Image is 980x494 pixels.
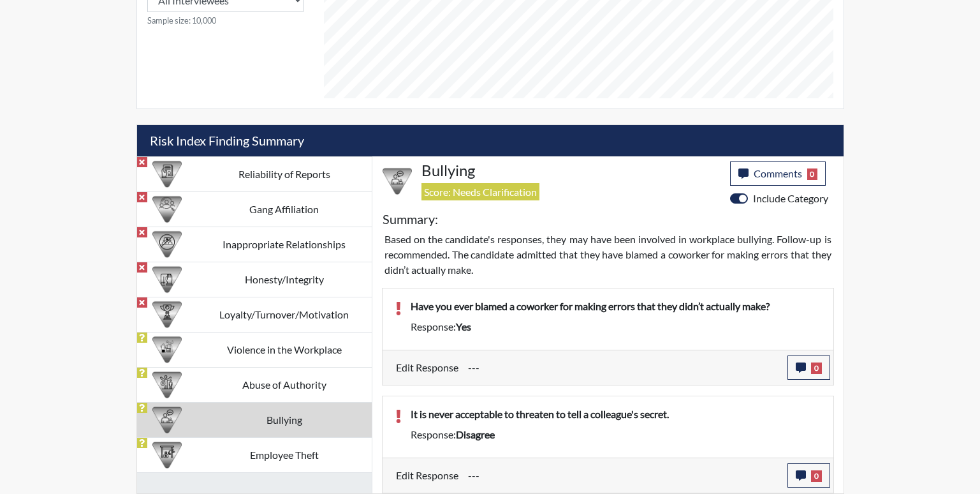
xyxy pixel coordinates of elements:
[197,332,372,367] td: Violence in the Workplace
[754,167,802,179] span: Comments
[152,440,182,470] img: CATEGORY%20ICON-07.58b65e52.png
[152,160,182,189] img: CATEGORY%20ICON-20.4a32fe39.png
[152,265,182,294] img: CATEGORY%20ICON-11.a5f294f4.png
[401,319,830,334] div: Response:
[421,161,720,180] h4: Bullying
[421,183,539,200] span: Score: Needs Clarification
[383,211,438,227] h5: Summary:
[456,320,471,333] span: yes
[730,161,826,186] button: Comments0
[458,463,787,488] div: Update the test taker's response, the change might impact the score
[401,427,830,442] div: Response:
[137,125,844,156] h5: Risk Index Finding Summary
[383,167,412,196] img: CATEGORY%20ICON-04.6d01e8fa.png
[197,402,372,437] td: Bullying
[787,356,830,380] button: 0
[152,405,182,435] img: CATEGORY%20ICON-04.6d01e8fa.png
[197,262,372,297] td: Honesty/Integrity
[152,195,182,224] img: CATEGORY%20ICON-02.2c5dd649.png
[458,356,787,380] div: Update the test taker's response, the change might impact the score
[152,300,182,329] img: CATEGORY%20ICON-17.40ef8247.png
[197,227,372,262] td: Inappropriate Relationships
[456,428,495,440] span: disagree
[811,363,822,374] span: 0
[147,15,304,27] small: Sample size: 10,000
[152,335,182,364] img: CATEGORY%20ICON-26.eccbb84f.png
[197,156,372,191] td: Reliability of Reports
[807,168,818,180] span: 0
[753,191,828,206] label: Include Category
[197,437,372,472] td: Employee Theft
[787,463,830,488] button: 0
[411,299,821,314] p: Have you ever blamed a coworker for making errors that they didn’t actually make?
[152,230,182,259] img: CATEGORY%20ICON-14.139f8ef7.png
[396,356,458,380] label: Edit Response
[197,297,372,332] td: Loyalty/Turnover/Motivation
[811,470,822,482] span: 0
[197,367,372,402] td: Abuse of Authority
[197,191,372,227] td: Gang Affiliation
[152,370,182,400] img: CATEGORY%20ICON-01.94e51fac.png
[384,232,831,278] p: Based on the candidate's responses, they may have been involved in workplace bullying. Follow-up ...
[411,407,821,422] p: It is never acceptable to threaten to tell a colleague's secret.
[396,463,458,488] label: Edit Response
